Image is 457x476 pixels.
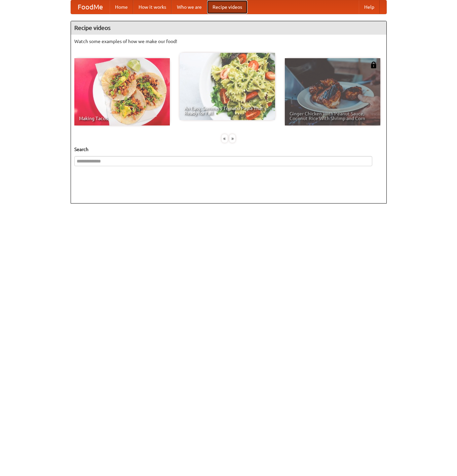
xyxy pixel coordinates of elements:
div: » [229,134,235,143]
h5: Search [74,146,383,153]
a: Help [359,0,380,14]
span: Making Tacos [79,116,165,121]
a: FoodMe [71,0,110,14]
a: How it works [133,0,172,14]
a: Home [110,0,133,14]
a: An Easy, Summery Tomato Pasta That's Ready for Fall [180,53,275,120]
a: Who we are [172,0,207,14]
div: « [222,134,228,143]
h4: Recipe videos [71,21,386,35]
span: An Easy, Summery Tomato Pasta That's Ready for Fall [184,106,270,115]
img: 483408.png [370,62,377,68]
a: Making Tacos [74,58,170,125]
p: Watch some examples of how we make our food! [74,38,383,45]
a: Recipe videos [207,0,247,14]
